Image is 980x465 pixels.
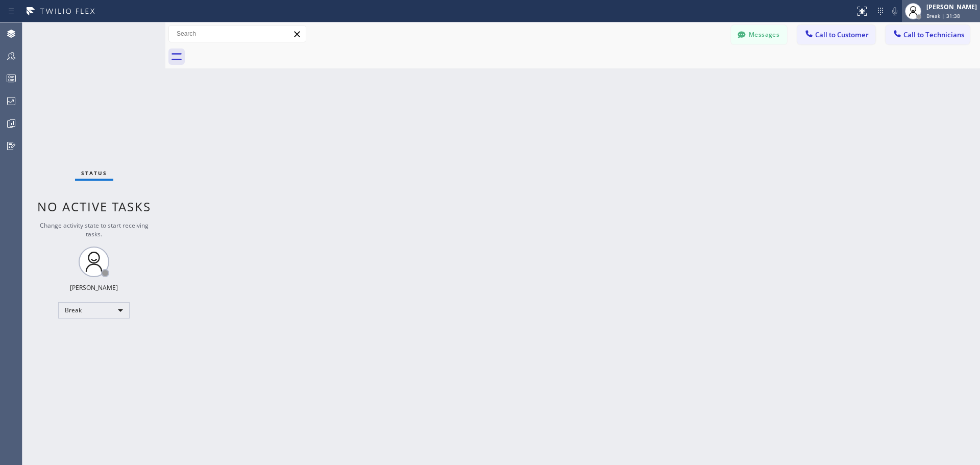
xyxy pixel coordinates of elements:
[926,12,960,19] span: Break | 31:38
[81,169,107,177] span: Status
[903,30,964,39] span: Call to Technicians
[40,221,149,238] span: Change activity state to start receiving tasks.
[58,302,130,319] div: Break
[815,30,869,39] span: Call to Customer
[797,25,875,44] button: Call to Customer
[70,283,118,292] div: [PERSON_NAME]
[731,25,787,44] button: Messages
[37,198,151,215] span: No active tasks
[888,4,902,18] button: Mute
[886,25,970,44] button: Call to Technicians
[926,3,977,11] div: [PERSON_NAME]
[169,26,306,42] input: Search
